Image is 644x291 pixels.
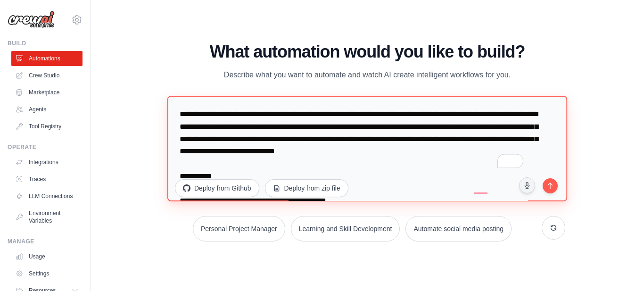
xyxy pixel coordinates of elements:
a: Environment Variables [11,206,83,228]
img: Logo [8,11,55,29]
a: Agents [11,102,83,117]
iframe: Chat Widget [597,246,644,291]
button: Deploy from Github [175,179,259,197]
div: Build [8,40,83,47]
a: Automations [11,51,83,66]
textarea: To enrich screen reader interactions, please activate Accessibility in Grammarly extension settings [167,95,567,201]
a: Marketplace [11,85,83,100]
button: Automate social media posting [405,216,512,241]
div: Manage [8,238,83,245]
h1: What automation would you like to build? [169,42,565,61]
button: Deploy from zip file [265,179,348,197]
a: LLM Connections [11,189,83,204]
a: Settings [11,266,83,281]
a: Integrations [11,155,83,170]
a: Traces [11,172,83,187]
button: Personal Project Manager [193,216,285,241]
a: Crew Studio [11,68,83,83]
a: Tool Registry [11,119,83,134]
p: Describe what you want to automate and watch AI create intelligent workflows for you. [209,69,526,81]
button: Learning and Skill Development [291,216,400,241]
a: Usage [11,249,83,264]
div: Operate [8,143,83,151]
